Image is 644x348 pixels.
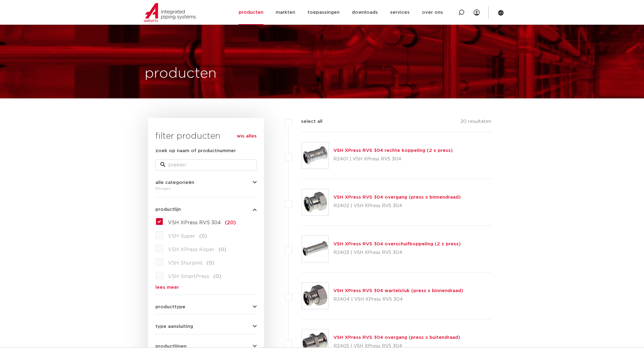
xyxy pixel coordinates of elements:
a: VSH XPress RVS 304 overgang (press x binnendraad) [333,195,461,200]
a: wis alles [237,133,257,140]
p: R2403 | VSH XPress RVS 304 [333,248,461,258]
button: alle categorieën [155,180,257,185]
img: Thumbnail for VSH XPress RVS 304 rechte koppeling (2 x press) [302,142,328,169]
span: VSH XPress Koper [168,247,214,252]
span: productlijn [155,207,181,212]
p: 20 resultaten [460,118,491,127]
div: fittingen [155,185,257,192]
span: type aansluiting [155,324,193,329]
span: producttype [155,305,185,309]
img: Thumbnail for VSH XPress RVS 304 wartelstuk (press x binnendraad) [302,283,328,309]
a: VSH XPress RVS 304 overgang (press x buitendraad) [333,335,460,340]
button: productlijn [155,207,257,212]
span: VSH SmartPress [168,274,209,279]
label: zoek op naam of productnummer [155,147,236,155]
button: type aansluiting [155,324,257,329]
span: (0) [218,247,226,252]
span: (20) [225,220,236,225]
img: Thumbnail for VSH XPress RVS 304 overgang (press x binnendraad) [302,189,328,215]
a: VSH XPress RVS 304 wartelstuk (press x binnendraad) [333,288,463,293]
a: VSH XPress RVS 304 overschuifkoppeling (2 x press) [333,242,461,246]
p: R2401 | VSH XPress RVS 304 [333,154,453,164]
label: select all [292,118,322,125]
span: VSH Super [168,234,195,239]
input: zoeken [155,159,257,170]
button: producttype [155,305,257,309]
span: alle categorieën [155,180,194,185]
p: R2404 | VSH XPress RVS 304 [333,295,463,304]
span: VSH XPress RVS 304 [168,220,221,225]
a: lees meer [155,285,257,290]
p: R2402 | VSH XPress RVS 304 [333,201,461,211]
span: (0) [213,274,221,279]
img: Thumbnail for VSH XPress RVS 304 overschuifkoppeling (2 x press) [302,236,328,262]
span: (0) [207,261,214,266]
span: VSH Shurjoint [168,261,203,266]
h3: filter producten [155,130,257,142]
span: (0) [199,234,207,239]
a: VSH XPress RVS 304 rechte koppeling (2 x press) [333,148,453,153]
h1: producten [145,64,217,83]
